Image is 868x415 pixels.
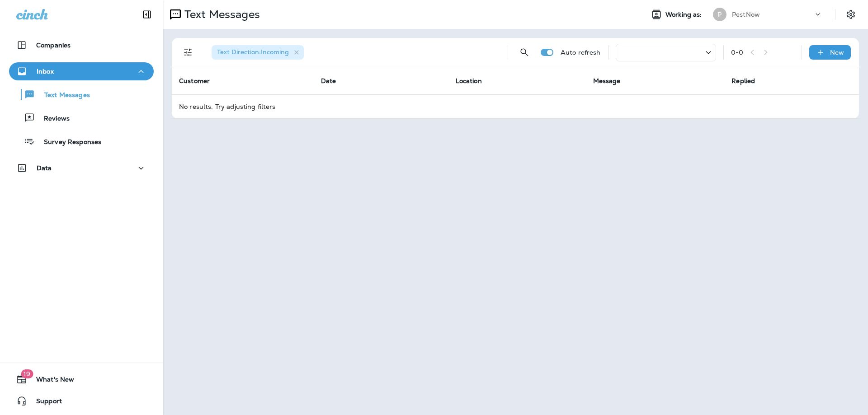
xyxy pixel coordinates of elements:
[217,48,289,56] span: Text Direction : Incoming
[9,108,154,127] button: Reviews
[713,8,726,21] div: P
[731,77,755,85] span: Replied
[9,132,154,151] button: Survey Responses
[9,392,154,410] button: Support
[731,49,743,56] div: 0 - 0
[179,77,210,85] span: Customer
[181,8,260,21] p: Text Messages
[9,370,154,388] button: 19What's New
[36,42,71,49] p: Companies
[9,36,154,54] button: Companies
[321,77,336,85] span: Date
[843,6,859,23] button: Settings
[35,115,70,123] p: Reviews
[21,369,33,378] span: 19
[35,91,90,100] p: Text Messages
[212,45,304,60] div: Text Direction:Incoming
[665,11,704,19] span: Working as:
[561,49,601,56] p: Auto refresh
[9,62,154,80] button: Inbox
[134,5,160,23] button: Collapse Sidebar
[593,77,621,85] span: Message
[732,11,760,18] p: PestNow
[456,77,482,85] span: Location
[27,376,74,387] span: What's New
[27,397,62,408] span: Support
[37,68,54,75] p: Inbox
[830,49,844,56] p: New
[515,43,533,61] button: Search Messages
[172,94,859,118] td: No results. Try adjusting filters
[9,159,154,177] button: Data
[37,164,52,172] p: Data
[179,43,197,61] button: Filters
[35,138,101,147] p: Survey Responses
[9,85,154,104] button: Text Messages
